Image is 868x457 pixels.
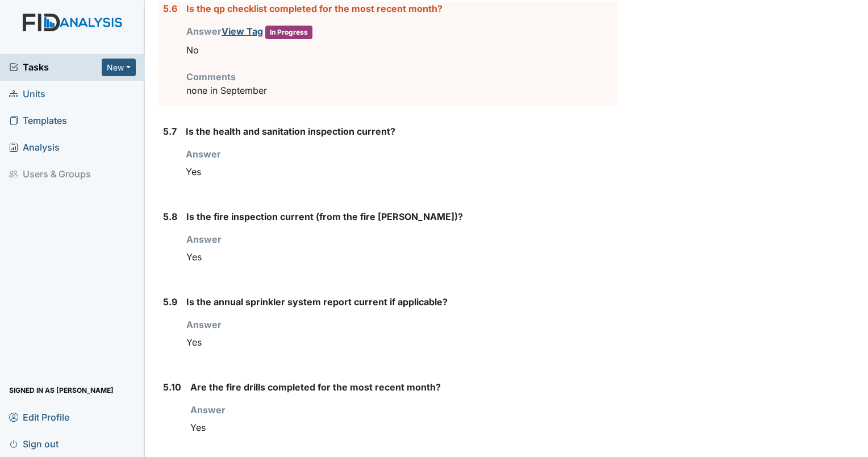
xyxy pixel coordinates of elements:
[9,112,67,130] span: Templates
[222,26,263,37] a: View Tag
[186,148,221,160] strong: Answer
[9,408,69,426] span: Edit Profile
[186,234,222,245] strong: Answer
[186,124,395,138] label: Is the health and sanitation inspection current?
[186,70,236,84] label: Comments
[163,2,177,15] label: 5.6
[186,84,617,97] p: none in September
[190,417,617,438] div: Yes
[186,210,463,223] label: Is the fire inspection current (from the fire [PERSON_NAME])?
[190,404,226,416] strong: Answer
[9,435,59,452] span: Sign out
[9,381,114,399] span: Signed in as [PERSON_NAME]
[9,139,60,156] span: Analysis
[265,26,312,39] span: In Progress
[163,210,177,223] label: 5.8
[186,331,617,353] div: Yes
[163,295,177,309] label: 5.9
[163,124,177,138] label: 5.7
[186,295,448,309] label: Is the annual sprinkler system report current if applicable?
[102,59,136,76] button: New
[186,39,617,61] div: No
[9,60,102,74] a: Tasks
[186,26,312,37] strong: Answer
[186,319,222,330] strong: Answer
[190,380,441,394] label: Are the fire drills completed for the most recent month?
[186,2,443,15] label: Is the qp checklist completed for the most recent month?
[163,380,181,394] label: 5.10
[186,246,617,268] div: Yes
[9,85,45,103] span: Units
[186,161,617,182] div: Yes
